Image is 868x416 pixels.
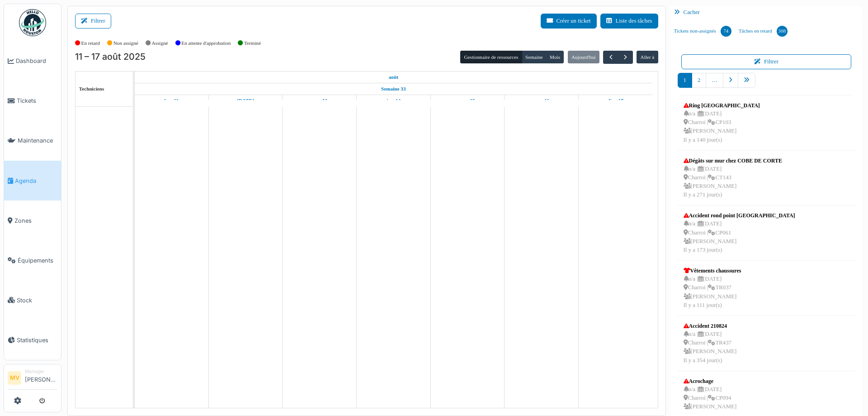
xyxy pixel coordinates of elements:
[379,83,408,95] a: Semaine 33
[25,368,57,387] li: [PERSON_NAME]
[75,14,111,29] button: Filtrer
[4,41,61,81] a: Dashboard
[17,96,57,105] span: Tickets
[681,99,762,147] a: Ring [GEOGRAPHIC_DATA] n/a |[DATE] Charroi |CP103 [PERSON_NAME]Il y a 140 jour(s)
[684,165,782,200] div: n/a | [DATE] Charroi | CT143 [PERSON_NAME] Il y a 271 jour(s)
[75,52,146,62] h2: 11 – 17 août 2025
[18,256,57,265] span: Équipements
[81,39,100,47] label: En retard
[684,322,737,330] div: Accident 210824
[681,209,797,257] a: Accident rond point [GEOGRAPHIC_DATA] n/a |[DATE] Charroi |CP061 [PERSON_NAME]Il y a 173 jour(s)
[8,368,57,390] a: MV Manager[PERSON_NAME]
[735,19,791,43] a: Tâches en retard
[4,201,61,240] a: Zones
[25,368,57,375] div: Manager
[113,39,138,47] label: Non assigné
[546,51,564,63] button: Mois
[684,211,795,220] div: Accident rond point [GEOGRAPHIC_DATA]
[568,51,599,63] button: Aujourd'hui
[684,101,760,110] div: Ring [GEOGRAPHIC_DATA]
[684,157,782,165] div: Dégâts sur mur chez COBE DE CORTE
[618,51,633,64] button: Suivant
[681,154,784,202] a: Dégâts sur mur chez COBE DE CORTE n/a |[DATE] Charroi |CT143 [PERSON_NAME]Il y a 271 jour(s)
[670,19,735,43] a: Tickets non-assignés
[16,57,57,65] span: Dashboard
[4,81,61,121] a: Tickets
[4,161,61,201] a: Agenda
[458,95,477,106] a: 15 août 2025
[605,95,626,106] a: 17 août 2025
[600,14,658,29] button: Liste des tâches
[4,280,61,320] a: Stock
[684,275,741,310] div: n/a | [DATE] Charroi | TR037 [PERSON_NAME] Il y a 111 jour(s)
[17,336,57,344] span: Statistiques
[19,9,46,36] img: Badge_color-CXgf-gQk.svg
[603,51,618,64] button: Précédent
[522,51,547,63] button: Semaine
[387,72,401,83] a: 11 août 2025
[684,377,737,385] div: Acrochage
[678,73,855,95] nav: pager
[18,136,57,145] span: Maintenance
[14,216,57,225] span: Zones
[721,26,731,37] div: 74
[670,6,863,19] div: Cacher
[17,296,57,305] span: Stock
[684,220,795,254] div: n/a | [DATE] Charroi | CP061 [PERSON_NAME] Il y a 173 jour(s)
[79,86,104,91] span: Techniciens
[541,14,597,29] button: Créer un ticket
[152,39,168,47] label: Assigné
[8,371,21,385] li: MV
[684,330,737,365] div: n/a | [DATE] Charroi | TR437 [PERSON_NAME] Il y a 354 jour(s)
[684,267,741,275] div: Vêtements chaussures
[309,95,330,106] a: 13 août 2025
[162,95,181,106] a: 11 août 2025
[235,95,256,106] a: 12 août 2025
[678,73,692,88] a: 1
[777,26,788,37] div: 308
[684,110,760,144] div: n/a | [DATE] Charroi | CP103 [PERSON_NAME] Il y a 140 jour(s)
[181,39,231,47] label: En attente d'approbation
[681,320,739,367] a: Accident 210824 n/a |[DATE] Charroi |TR437 [PERSON_NAME]Il y a 354 jour(s)
[460,51,522,63] button: Gestionnaire de ressources
[706,73,723,88] a: …
[692,73,706,88] a: 2
[4,121,61,161] a: Maintenance
[15,177,57,185] span: Agenda
[4,320,61,360] a: Statistiques
[384,95,403,106] a: 14 août 2025
[531,95,552,106] a: 16 août 2025
[637,51,658,63] button: Aller à
[4,240,61,280] a: Équipements
[681,264,744,312] a: Vêtements chaussures n/a |[DATE] Charroi |TR037 [PERSON_NAME]Il y a 111 jour(s)
[244,39,261,47] label: Terminé
[681,54,852,69] button: Filtrer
